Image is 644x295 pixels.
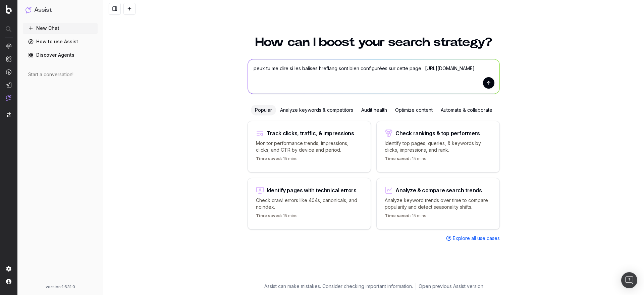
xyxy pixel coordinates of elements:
[395,131,480,136] div: Check rankings & top performers
[267,131,354,136] div: Track clicks, traffic, & impressions
[256,213,282,218] span: Time saved:
[453,235,500,242] span: Explore all use cases
[419,283,483,290] a: Open previous Assist version
[385,197,491,210] p: Analyze keyword trends over time to compare popularity and detect seasonality shifts.
[6,56,11,62] img: Intelligence
[6,82,11,88] img: Studio
[357,105,391,115] div: Audit health
[7,112,11,117] img: Switch project
[256,140,363,153] p: Monitor performance trends, impressions, clicks, and CTR by device and period.
[391,105,437,115] div: Optimize content
[25,5,95,15] button: Assist
[395,188,482,193] div: Analyze & compare search trends
[23,36,98,47] a: How to use Assist
[6,279,11,284] img: My account
[385,140,491,153] p: Identify top pages, queries, & keywords by clicks, impressions, and rank.
[385,213,426,221] p: 15 mins
[6,266,11,272] img: Setting
[6,69,11,75] img: Activation
[25,284,95,290] div: version: 1.631.0
[256,213,298,221] p: 15 mins
[34,5,52,15] h1: Assist
[248,59,499,94] textarea: peux tu me dire si les balises hreflang sont bien configurées sur cette page : [URL][DOMAIN_NAME]
[251,105,276,115] div: Popular
[248,36,500,48] h1: How can I boost your search strategy?
[23,23,98,34] button: New Chat
[264,283,413,290] p: Assist can make mistakes. Consider checking important information.
[256,156,282,161] span: Time saved:
[25,7,32,13] img: Assist
[256,197,363,210] p: Check crawl errors like 404s, canonicals, and noindex.
[256,156,298,164] p: 15 mins
[385,156,411,161] span: Time saved:
[267,188,357,193] div: Identify pages with technical errors
[6,43,11,49] img: Analytics
[385,213,411,218] span: Time saved:
[385,156,426,164] p: 15 mins
[6,5,12,14] img: Botify logo
[6,95,11,101] img: Assist
[437,105,496,115] div: Automate & collaborate
[276,105,357,115] div: Analyze keywords & competitors
[23,50,98,60] a: Discover Agents
[446,235,500,242] a: Explore all use cases
[28,71,92,78] div: Start a conversation!
[621,272,637,288] div: Open Intercom Messenger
